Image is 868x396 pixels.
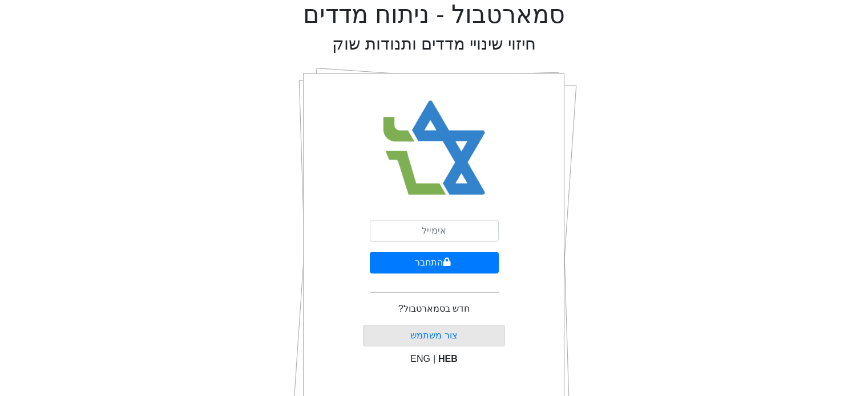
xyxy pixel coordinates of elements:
p: חדש בסמארטבול? [398,302,470,316]
input: אימייל [370,220,499,242]
span: HEB [438,354,458,364]
span: ENG [410,354,430,364]
h2: חיזוי שינויי מדדים ותנודות שוק [332,34,536,54]
span: | [433,354,435,364]
img: Smart Bull [372,85,496,211]
button: התחבר [370,252,499,273]
a: צור משתמש [410,330,457,340]
button: צור משתמש [363,325,505,346]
